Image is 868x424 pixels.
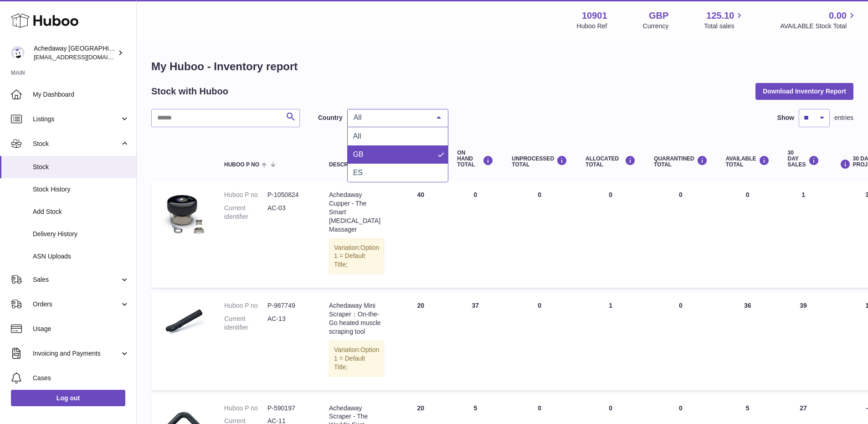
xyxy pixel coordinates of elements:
div: QUARANTINED Total [654,155,708,168]
a: Log out [11,390,125,406]
dd: AC-13 [267,315,311,332]
span: Sales [33,275,120,284]
td: 1 [779,181,828,288]
div: Achedaway Cupper - The Smart [MEDICAL_DATA] Massager [329,191,384,233]
div: AVAILABLE Total [726,155,770,168]
td: 20 [393,292,448,390]
dt: Current identifier [224,204,267,221]
span: 125.10 [706,10,734,22]
div: UNPROCESSED Total [512,155,567,168]
td: 0 [503,181,576,288]
dt: Huboo P no [224,301,267,310]
td: 39 [779,292,828,390]
td: 36 [717,292,779,390]
span: Cases [33,374,129,383]
h1: My Huboo - Inventory report [151,59,853,74]
span: All [351,113,430,122]
label: Country [318,114,343,122]
div: Huboo Ref [577,22,607,31]
span: Delivery History [33,230,129,238]
span: Option 1 = Default Title; [334,244,379,269]
span: Invoicing and Payments [33,349,120,358]
td: 0 [717,181,779,288]
button: Download Inventory Report [755,83,853,99]
div: Variation: [329,341,384,377]
span: 0 [679,302,683,309]
td: 1 [576,292,645,390]
span: Orders [33,300,120,309]
td: 40 [393,181,448,288]
h2: Stock with Huboo [151,85,228,98]
td: 0 [503,292,576,390]
span: Description [329,162,366,168]
div: Achedaway Mini Scraper：On-the-Go heated muscle scraping tool [329,301,384,336]
span: Listings [33,115,120,124]
span: Huboo P no [224,162,259,168]
span: My Dashboard [33,90,129,99]
span: ES [353,169,363,176]
a: 125.10 Total sales [704,10,745,31]
div: Achedaway [GEOGRAPHIC_DATA] [34,44,116,62]
td: 0 [448,181,503,288]
span: 0.00 [829,10,847,22]
span: Stock [33,140,120,148]
span: Add Stock [33,207,129,216]
span: Stock History [33,185,129,194]
div: Variation: [329,238,384,274]
span: AVAILABLE Stock Total [780,22,857,31]
a: 0.00 AVAILABLE Stock Total [780,10,857,31]
strong: GBP [649,10,668,22]
img: product image [160,191,206,236]
span: Usage [33,325,129,333]
dt: Current identifier [224,315,267,332]
span: Total sales [704,22,745,31]
div: ON HAND Total [457,150,493,168]
span: GB [353,150,364,158]
span: All [353,132,361,140]
label: Show [777,114,794,122]
span: Stock [33,163,129,171]
span: 0 [679,191,683,198]
div: ALLOCATED Total [586,155,636,168]
dt: Huboo P no [224,191,267,199]
dd: AC-03 [267,204,311,221]
dd: P-590197 [267,404,311,413]
div: 30 DAY SALES [788,150,819,168]
span: entries [834,114,853,122]
strong: 10901 [582,10,607,22]
dd: P-1050824 [267,191,311,199]
span: [EMAIL_ADDRESS][DOMAIN_NAME] [34,53,134,61]
img: admin@newpb.co.uk [11,46,25,60]
span: ASN Uploads [33,252,129,261]
span: Option 1 = Default Title; [334,346,379,371]
td: 37 [448,292,503,390]
span: 0 [679,404,683,412]
dd: P-987749 [267,301,311,310]
dt: Huboo P no [224,404,267,413]
img: product image [160,301,206,347]
td: 0 [576,181,645,288]
div: Currency [643,22,669,31]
